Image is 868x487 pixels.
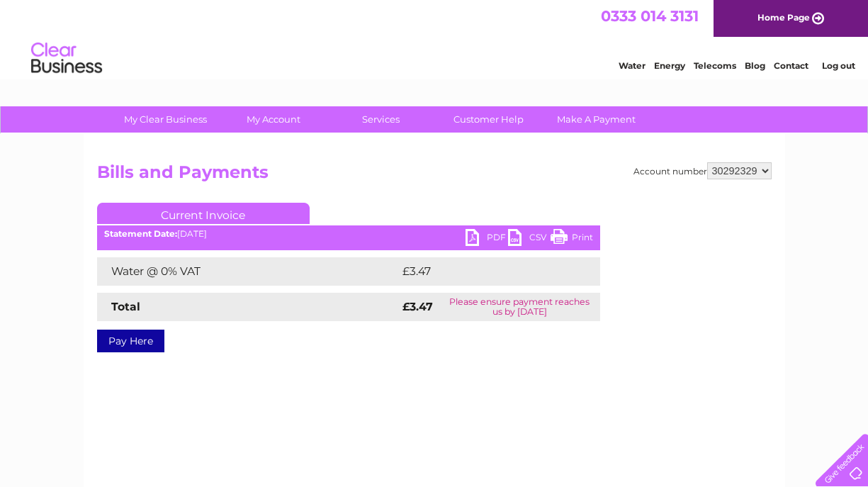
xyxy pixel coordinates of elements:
[538,106,655,133] a: Make A Payment
[601,7,699,25] a: 0333 014 3131
[111,300,140,313] strong: Total
[694,60,736,71] a: Telecoms
[633,162,772,179] div: Account number
[97,203,310,224] a: Current Invoice
[97,257,399,286] td: Water @ 0% VAT
[104,228,177,239] b: Statement Date:
[466,229,508,250] a: PDF
[399,257,567,286] td: £3.47
[100,8,770,69] div: Clear Business is a trading name of Verastar Limited (registered in [GEOGRAPHIC_DATA] No. 3667643...
[30,37,103,80] img: logo.png
[745,60,765,71] a: Blog
[822,60,855,71] a: Log out
[508,229,551,250] a: CSV
[654,60,685,71] a: Energy
[97,330,164,352] a: Pay Here
[322,106,439,133] a: Services
[430,106,547,133] a: Customer Help
[97,229,600,239] div: [DATE]
[107,106,224,133] a: My Clear Business
[97,162,772,189] h2: Bills and Payments
[619,60,646,71] a: Water
[402,300,433,313] strong: £3.47
[215,106,332,133] a: My Account
[551,229,593,250] a: Print
[439,293,599,321] td: Please ensure payment reaches us by [DATE]
[774,60,808,71] a: Contact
